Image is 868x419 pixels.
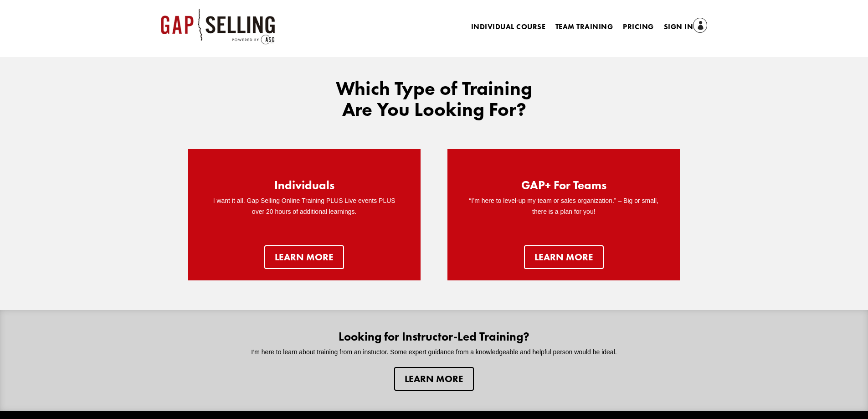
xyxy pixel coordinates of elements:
[234,331,634,347] h2: Looking for Instructor-Led Training?
[206,196,402,217] p: I want it all. Gap Selling Online Training PLUS Live events PLUS over 20 hours of additional lear...
[394,367,474,391] a: Learn more
[555,24,613,34] a: Team Training
[466,196,662,217] p: “I’m here to level-up my team or sales organization.” – Big or small, there is a plan for you!
[274,179,334,196] h2: Individuals
[234,347,634,358] p: I’m here to learn about training from an instuctor. Some expert guidance from a knowledgeable and...
[521,179,606,196] h2: GAP+ For Teams
[471,24,545,34] a: Individual Course
[524,245,604,269] a: learn more
[320,78,548,124] h2: Which Type of Training Are You Looking For?
[664,21,708,34] a: Sign In
[264,245,344,269] a: Learn more
[623,24,653,34] a: Pricing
